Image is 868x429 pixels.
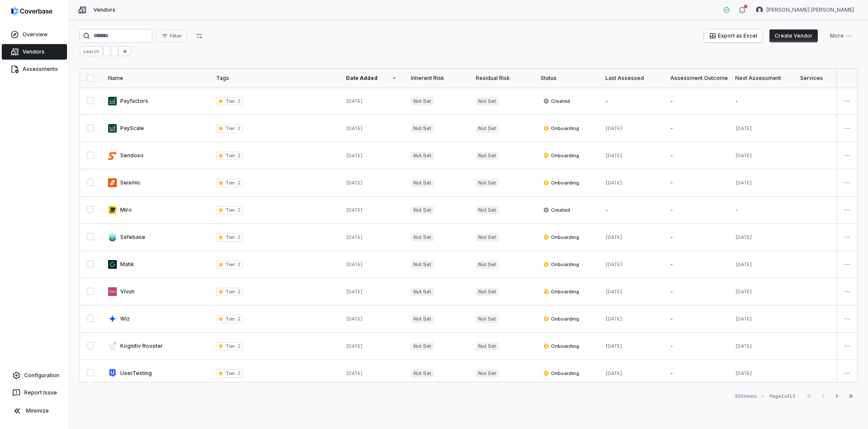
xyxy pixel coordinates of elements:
[476,152,499,160] span: Not Set
[663,88,728,115] td: -
[411,97,434,105] span: Not Set
[476,369,499,378] span: Not Set
[605,261,622,267] span: [DATE]
[476,179,499,187] span: Not Set
[3,385,65,400] button: Report Issue
[605,234,622,240] span: [DATE]
[543,288,579,295] span: Onboarding
[735,289,752,295] span: [DATE]
[704,29,762,42] button: Export as Excel
[734,393,757,400] div: 305 items
[543,370,579,377] span: Onboarding
[663,115,728,142] td: -
[476,97,499,105] span: Not Set
[411,152,434,160] span: Not Set
[543,152,579,159] span: Onboarding
[2,44,67,60] a: Vendors
[605,153,622,159] span: [DATE]
[762,393,764,399] div: •
[411,261,434,269] span: Not Set
[346,343,363,349] span: [DATE]
[769,29,818,42] button: Create Vendor
[735,180,752,186] span: [DATE]
[225,316,236,322] span: Tier :
[3,368,65,383] a: Configuration
[346,261,363,267] span: [DATE]
[605,343,622,349] span: [DATE]
[11,7,52,16] img: logo-D7KZi-bG.svg
[236,180,240,186] span: 2
[236,125,240,131] span: 2
[728,88,793,115] td: -
[236,234,240,240] span: 2
[663,251,728,278] td: -
[170,33,182,39] span: Filter
[476,233,499,242] span: Not Set
[108,75,202,82] div: Name
[225,98,236,104] span: Tier :
[346,316,363,322] span: [DATE]
[346,153,363,159] span: [DATE]
[663,360,728,387] td: -
[605,370,622,376] span: [DATE]
[543,315,579,322] span: Onboarding
[411,124,434,133] span: Not Set
[541,75,592,82] div: Status
[236,289,240,295] span: 2
[543,261,579,268] span: Onboarding
[663,197,728,224] td: -
[756,6,763,13] img: Bastian Bartels avatar
[346,207,363,213] span: [DATE]
[216,75,332,82] div: Tags
[800,75,851,82] div: Services
[769,393,795,400] div: Page 1 of 13
[80,46,103,56] div: search
[236,370,240,376] span: 2
[825,29,858,42] button: More
[476,261,499,269] span: Not Set
[605,289,622,295] span: [DATE]
[346,125,363,131] span: [DATE]
[543,343,579,350] span: Onboarding
[411,369,434,378] span: Not Set
[225,180,236,186] span: Tier :
[735,343,752,349] span: [DATE]
[236,98,240,104] span: 2
[735,316,752,322] span: [DATE]
[225,207,236,213] span: Tier :
[728,197,793,224] td: -
[346,180,363,186] span: [DATE]
[735,234,752,240] span: [DATE]
[236,343,240,349] span: 2
[735,261,752,267] span: [DATE]
[411,75,462,82] div: Inherent Risk
[346,234,363,240] span: [DATE]
[236,207,240,213] span: 2
[476,342,499,350] span: Not Set
[663,169,728,197] td: -
[663,224,728,251] td: -
[225,125,236,131] span: Tier :
[411,288,434,296] span: Not Set
[2,27,67,42] a: Overview
[663,278,728,305] td: -
[93,6,115,13] span: Vendors
[225,289,236,295] span: Tier :
[735,370,752,376] span: [DATE]
[476,288,499,296] span: Not Set
[605,316,622,322] span: [DATE]
[543,98,570,105] span: Created
[663,142,728,169] td: -
[346,98,363,104] span: [DATE]
[766,6,854,13] span: [PERSON_NAME] [PERSON_NAME]
[605,125,622,131] span: [DATE]
[599,88,663,115] td: -
[225,261,236,267] span: Tier :
[411,342,434,350] span: Not Set
[411,315,434,323] span: Not Set
[735,153,752,159] span: [DATE]
[411,233,434,242] span: Not Set
[599,197,663,224] td: -
[663,333,728,360] td: -
[346,75,397,82] div: Date Added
